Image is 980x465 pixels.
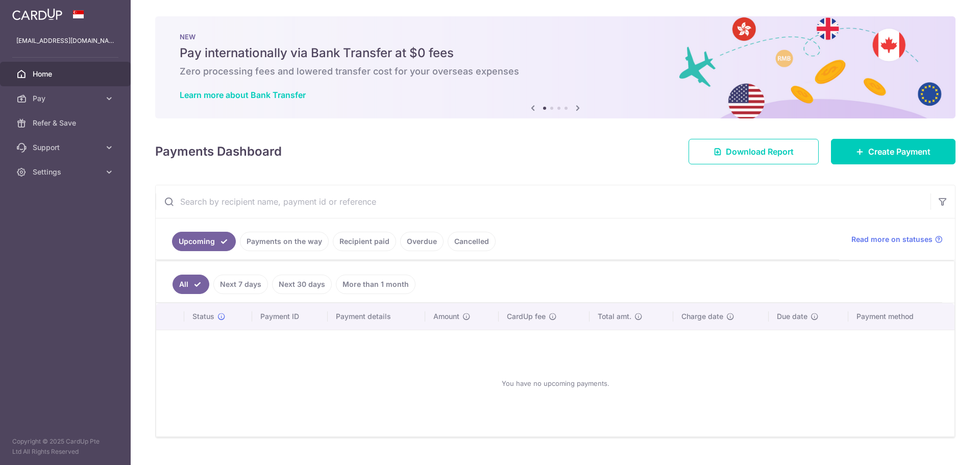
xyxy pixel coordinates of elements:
span: Create Payment [868,145,930,158]
a: Upcoming [172,232,236,251]
th: Payment method [848,303,954,330]
th: Payment details [328,303,426,330]
a: Payments on the way [240,232,329,251]
a: Download Report [689,139,819,164]
h6: Zero processing fees and lowered transfer cost for your overseas expenses [180,65,931,78]
a: Recipient paid [333,232,396,251]
p: NEW [180,33,931,41]
span: Amount [433,311,459,322]
p: [EMAIL_ADDRESS][DOMAIN_NAME] [16,36,114,46]
span: Settings [33,167,100,177]
a: Create Payment [831,139,955,164]
a: Overdue [400,232,444,251]
a: Learn more about Bank Transfer [180,90,306,100]
input: Search by recipient name, payment id or reference [156,185,930,218]
a: Next 7 days [213,275,268,294]
span: Total amt. [598,311,631,322]
span: Support [33,142,100,153]
h4: Payments Dashboard [155,142,282,161]
h5: Pay internationally via Bank Transfer at $0 fees [180,45,931,61]
a: More than 1 month [336,275,415,294]
a: Cancelled [448,232,496,251]
span: CardUp fee [507,311,546,322]
img: CardUp [12,8,62,20]
span: Due date [777,311,807,322]
a: Read more on statuses [851,234,943,244]
a: All [173,275,209,294]
span: Pay [33,93,100,104]
span: Download Report [726,145,794,158]
img: Bank transfer banner [155,16,955,118]
div: You have no upcoming payments. [168,338,942,428]
a: Next 30 days [272,275,332,294]
span: Home [33,69,100,79]
span: Refer & Save [33,118,100,128]
th: Payment ID [252,303,328,330]
span: Read more on statuses [851,234,933,244]
span: Charge date [681,311,723,322]
span: Status [192,311,214,322]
